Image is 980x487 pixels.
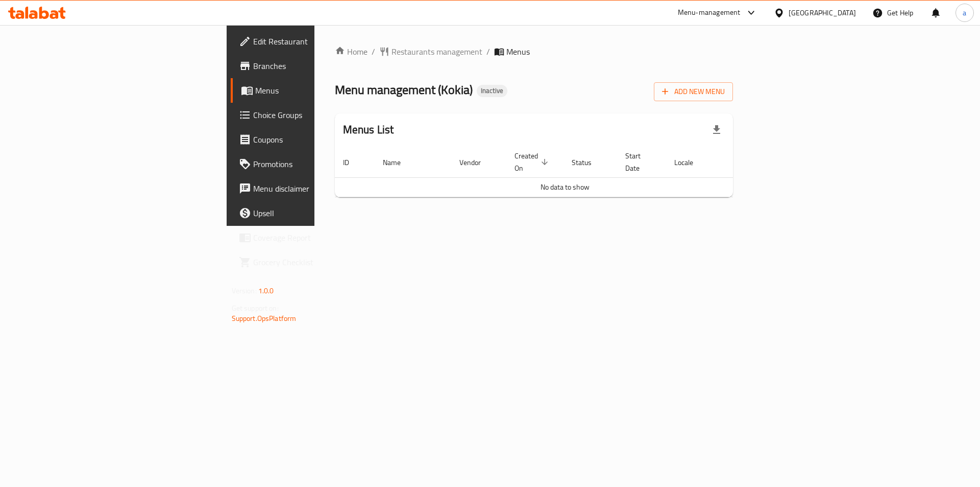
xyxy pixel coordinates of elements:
[719,147,795,178] th: Actions
[253,231,382,244] span: Coverage Report
[486,45,490,58] li: /
[789,7,856,18] div: [GEOGRAPHIC_DATA]
[963,7,966,18] span: a
[231,250,390,274] a: Grocery Checklist
[231,103,390,127] a: Choice Groups
[231,78,390,103] a: Menus
[231,29,390,54] a: Edit Restaurant
[335,78,473,101] span: Menu management ( Kokia )
[258,284,274,297] span: 1.0.0
[335,45,733,58] nav: breadcrumb
[674,156,706,169] span: Locale
[253,60,382,72] span: Branches
[662,85,725,98] span: Add New Menu
[232,284,257,297] span: Version:
[231,54,390,78] a: Branches
[231,176,390,201] a: Menu disclaimer
[541,180,590,194] span: No data to show
[477,85,507,97] div: Inactive
[253,109,382,121] span: Choice Groups
[459,156,494,169] span: Vendor
[343,122,394,137] h2: Menus List
[391,45,482,58] span: Restaurants management
[232,302,279,315] span: Get support on:
[343,156,362,169] span: ID
[253,256,382,268] span: Grocery Checklist
[253,207,382,219] span: Upsell
[253,158,382,170] span: Promotions
[231,152,390,176] a: Promotions
[231,201,390,225] a: Upsell
[514,150,551,174] span: Created On
[255,84,382,97] span: Menus
[383,156,414,169] span: Name
[625,150,654,174] span: Start Date
[678,7,741,19] div: Menu-management
[379,45,482,58] a: Restaurants management
[253,133,382,146] span: Coupons
[572,156,605,169] span: Status
[704,118,729,142] div: Export file
[232,312,297,325] a: Support.OpsPlatform
[231,225,390,250] a: Coverage Report
[477,86,507,95] span: Inactive
[654,82,733,101] button: Add New Menu
[253,35,382,48] span: Edit Restaurant
[506,45,530,58] span: Menus
[231,127,390,152] a: Coupons
[253,182,382,195] span: Menu disclaimer
[335,147,795,197] table: enhanced table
